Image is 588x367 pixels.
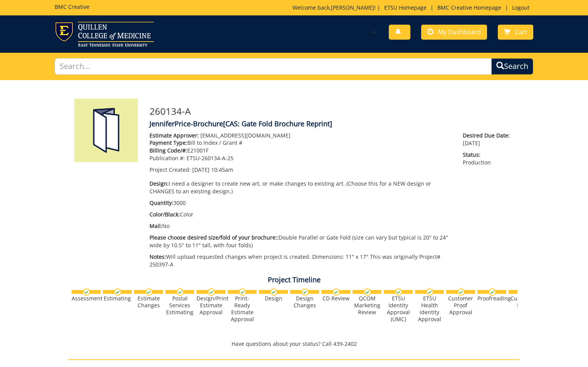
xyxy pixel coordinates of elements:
img: checkmark [145,288,153,296]
span: [CAS: Gate Fold Brochure Reprint] [223,119,332,128]
a: ETSU Homepage [380,4,430,11]
div: Print-Ready Estimate Approval [228,295,257,323]
p: Have questions about your status? Call 439-2402 [69,340,519,348]
div: ETSU Identity Approval (UMC) [384,295,413,323]
p: No [150,222,451,230]
h5: BMC Creative [55,4,89,10]
div: Estimate Changes [134,295,163,309]
span: ETSU-260134-A-25 [186,154,234,162]
input: Search... [55,58,492,75]
img: checkmark [364,288,371,296]
img: checkmark [395,288,402,296]
a: My Dashboard [421,25,487,40]
p: Will upload requested changes when project is created. Dimensions: 11" x 17" This was originally ... [150,253,451,268]
div: Customer Edits [509,295,538,309]
div: Design/Print Estimate Approval [197,295,225,316]
span: Notes: [150,253,166,260]
button: Search [491,58,533,75]
span: Mail: [150,222,162,230]
img: checkmark [270,288,277,296]
img: checkmark [489,288,496,296]
span: Quantity: [150,199,173,206]
span: Estimate Approver: [150,132,199,139]
img: checkmark [239,288,246,296]
span: Payment Type: [150,139,187,146]
h3: 260134-A [150,106,514,116]
img: checkmark [333,288,340,296]
p: [EMAIL_ADDRESS][DOMAIN_NAME] [150,132,451,139]
div: Customer Proof Approval [446,295,475,316]
p: 3000 [150,199,451,207]
img: checkmark [176,288,184,296]
div: ETSU Health Identity Approval [415,295,444,323]
img: Product featured image [74,99,138,162]
img: checkmark [208,288,215,296]
p: E21001F [150,147,451,154]
div: Proofreading [477,295,506,302]
span: Desired Due Date: [463,132,514,139]
span: Status: [463,151,514,159]
h4: Project Timeline [69,276,519,284]
span: My Dashboard [438,28,481,36]
p: Bill to Index / Grant # [150,139,451,147]
p: [DATE] [463,132,514,147]
p: Welcome back, ! | | | [292,4,533,12]
a: Cart [498,25,533,40]
div: Estimating [103,295,132,302]
a: Logout [508,4,533,11]
div: Assessment [72,295,101,302]
span: Billing Code/#: [150,147,187,154]
img: checkmark [426,288,433,296]
span: Please choose desired size/fold of your brochure:: [150,234,279,241]
img: checkmark [114,288,121,296]
span: [DATE] 10:45am [192,166,233,173]
a: [PERSON_NAME] [331,4,374,11]
span: Publication #: [150,154,185,162]
p: Production [463,151,514,166]
a: BMC Creative Homepage [433,4,505,11]
div: Design [259,295,288,302]
p: I need a designer to create new art, or make changes to existing art. (Choose this for a NEW desi... [150,180,451,195]
div: Postal Services Estimating [165,295,194,316]
span: Cart [515,28,527,36]
h4: JenniferPrice-Brochure [150,120,514,128]
span: Design: [150,180,169,187]
div: QCOM Marketing Review [353,295,381,316]
img: ETSU logo [55,22,154,47]
span: Project Created: [150,166,191,173]
div: CD Review [321,295,350,302]
span: Color/Black: [150,211,180,218]
img: checkmark [83,288,90,296]
img: checkmark [301,288,309,296]
p: Double Parallel or Gate Fold (size can vary but typical is 20" to 24" wide by 10.5" to 11" tall, ... [150,234,451,249]
img: checkmark [457,288,465,296]
p: Color [150,211,451,218]
div: Design Changes [290,295,319,309]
